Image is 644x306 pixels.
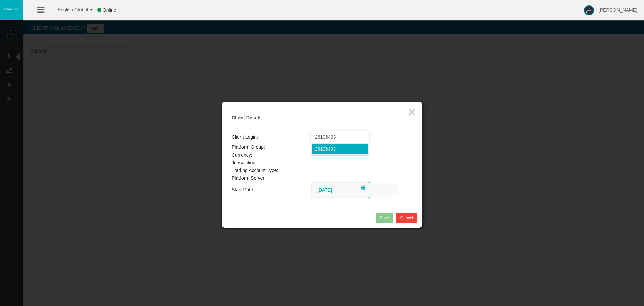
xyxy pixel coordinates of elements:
[599,7,637,13] span: [PERSON_NAME]
[232,151,311,159] td: Currency:
[408,105,416,119] button: ×
[232,131,311,143] td: Client Login:
[232,159,311,167] td: Jurisdiction:
[396,213,417,223] button: Cancel
[232,182,311,198] td: Start Date
[103,7,116,13] span: Online
[232,167,311,174] td: Trading Account Type:
[315,146,336,152] span: 26106493
[49,7,88,12] span: English Global
[584,5,594,15] img: user-image
[232,143,311,151] td: Platform Group:
[232,174,311,182] td: Platform Server:
[232,115,262,120] b: Client Details
[3,8,20,10] img: logo.svg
